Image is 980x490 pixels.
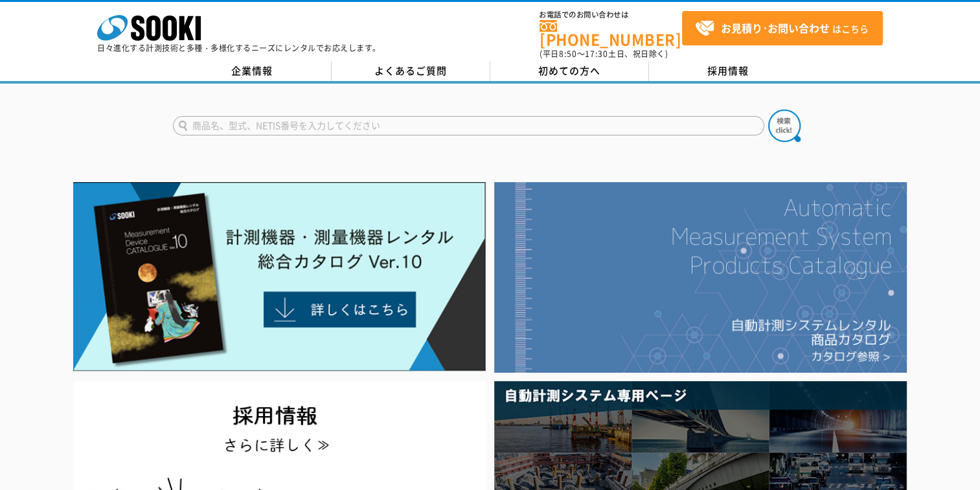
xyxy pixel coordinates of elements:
span: お電話でのお問い合わせは [540,11,682,19]
a: お見積り･お問い合わせはこちら [682,11,883,45]
span: はこちら [695,19,869,38]
a: [PHONE_NUMBER] [540,20,682,47]
strong: お見積り･お問い合わせ [721,20,830,36]
span: 初めての方へ [538,64,600,78]
span: 8:50 [559,48,577,60]
span: 17:30 [585,48,608,60]
span: (平日 ～ 土日、祝日除く) [540,48,668,60]
input: 商品名、型式、NETIS番号を入力してください [173,116,764,135]
img: btn_search.png [768,110,801,142]
a: 採用情報 [649,62,808,81]
a: 初めての方へ [490,62,649,81]
img: Catalog Ver10 [73,182,486,371]
p: 日々進化する計測技術と多種・多様化するニーズにレンタルでお応えします。 [97,44,381,52]
a: 企業情報 [173,62,332,81]
img: 自動計測システムカタログ [494,182,907,373]
a: よくあるご質問 [332,62,490,81]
